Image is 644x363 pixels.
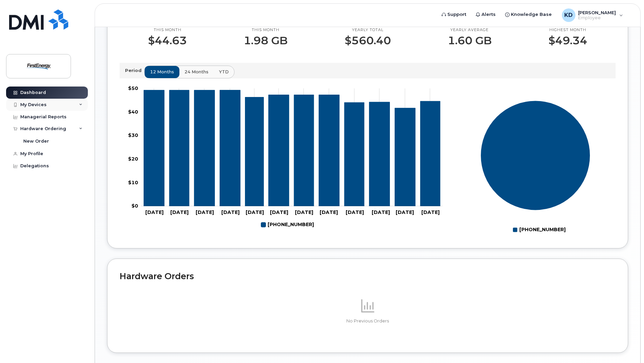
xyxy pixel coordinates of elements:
[421,210,440,216] tspan: [DATE]
[564,11,573,19] span: KD
[144,90,440,206] g: 330-203-2905
[480,101,590,211] g: Series
[345,27,391,33] p: Yearly total
[448,34,492,47] p: 1.60 GB
[557,8,628,22] div: Kibler, David R
[128,86,443,231] g: Chart
[221,210,240,216] tspan: [DATE]
[548,34,587,47] p: $49.34
[131,203,138,209] tspan: $0
[513,224,566,236] g: Legend
[128,109,138,115] tspan: $40
[481,11,496,18] span: Alerts
[128,179,138,186] tspan: $10
[244,34,288,47] p: 1.98 GB
[270,210,288,216] tspan: [DATE]
[500,8,556,21] a: Knowledge Base
[372,210,390,216] tspan: [DATE]
[120,271,616,281] h2: Hardware Orders
[246,210,264,216] tspan: [DATE]
[615,334,639,358] iframe: Messenger Launcher
[244,27,288,33] p: This month
[437,8,471,21] a: Support
[170,210,189,216] tspan: [DATE]
[511,11,552,18] span: Knowledge Base
[548,27,587,33] p: Highest month
[261,219,314,231] g: Legend
[148,27,187,33] p: This month
[578,10,616,15] span: [PERSON_NAME]
[396,210,414,216] tspan: [DATE]
[145,210,164,216] tspan: [DATE]
[128,156,138,162] tspan: $20
[148,34,187,47] p: $44.63
[320,210,338,216] tspan: [DATE]
[125,67,144,74] p: Period
[196,210,214,216] tspan: [DATE]
[295,210,313,216] tspan: [DATE]
[120,318,616,324] p: No Previous Orders
[261,219,314,231] g: 330-203-2905
[346,210,364,216] tspan: [DATE]
[219,69,229,75] span: YTD
[128,86,138,92] tspan: $50
[578,15,616,21] span: Employee
[471,8,500,21] a: Alerts
[184,69,208,75] span: 24 months
[480,101,590,236] g: Chart
[128,132,138,139] tspan: $30
[448,27,492,33] p: Yearly average
[447,11,466,18] span: Support
[345,34,391,47] p: $560.40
